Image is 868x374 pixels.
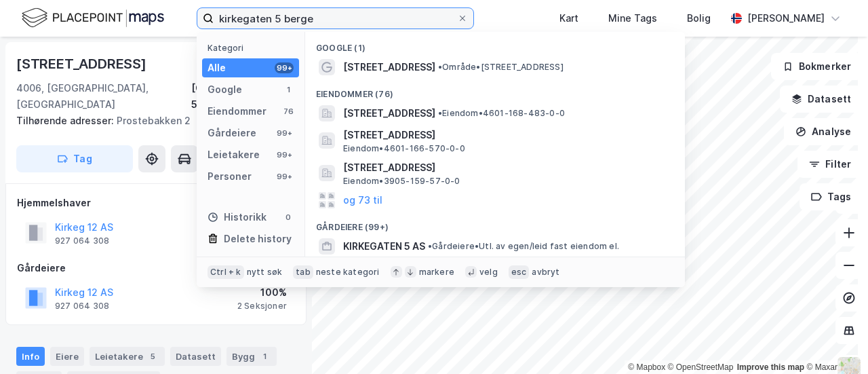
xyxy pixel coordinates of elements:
div: markere [419,267,454,278]
div: Kategori [208,43,299,53]
div: Leietakere [208,147,260,163]
div: [PERSON_NAME] [747,10,825,26]
img: logo.f888ab2527a4732fd821a326f86c7f29.svg [22,6,164,30]
span: [STREET_ADDRESS] [343,160,669,176]
div: 100% [237,284,287,301]
div: Kart [559,10,578,26]
a: Mapbox [628,362,665,372]
button: Datasett [780,86,863,113]
button: Filter [797,151,863,178]
div: 99+ [275,149,294,160]
div: 5 [146,350,159,363]
span: Gårdeiere • Utl. av egen/leid fast eiendom el. [428,241,619,252]
div: neste kategori [316,267,380,278]
div: 4006, [GEOGRAPHIC_DATA], [GEOGRAPHIC_DATA] [16,80,191,113]
div: Bolig [687,10,711,26]
span: Tilhørende adresser: [16,115,117,126]
div: Ctrl + k [208,265,244,279]
div: 1 [258,350,271,363]
a: Improve this map [737,362,804,372]
div: [STREET_ADDRESS] [16,53,149,75]
span: [STREET_ADDRESS] [343,105,435,121]
div: Mine Tags [608,10,657,26]
div: Leietakere [90,347,165,366]
button: og 73 til [343,192,382,208]
div: tab [293,265,313,279]
div: [GEOGRAPHIC_DATA], 55/504 [191,80,296,113]
a: OpenStreetMap [668,362,734,372]
div: Kontrollprogram for chat [800,309,868,374]
div: Bygg [226,347,277,366]
span: Eiendom • 4601-166-570-0-0 [343,143,465,154]
div: 99+ [275,171,294,182]
button: Tag [16,145,133,172]
div: esc [509,265,530,279]
div: Alle [208,60,226,76]
div: Historikk [208,209,267,225]
span: • [438,108,442,118]
span: • [438,62,442,72]
div: Personer [208,168,252,185]
div: Hjemmelshaver [17,195,295,211]
div: Google [208,81,242,98]
span: • [428,241,432,251]
div: avbryt [532,267,559,278]
button: Analyse [784,118,863,145]
button: Tags [800,183,863,210]
div: Gårdeiere [17,260,295,276]
div: Delete history [224,231,292,247]
div: nytt søk [247,267,283,278]
iframe: Chat Widget [800,309,868,374]
div: 0 [283,212,294,223]
div: velg [479,267,498,278]
div: 927 064 308 [55,236,109,246]
div: Gårdeiere [208,125,256,141]
div: 76 [283,106,294,117]
div: Eiere [50,347,84,366]
div: Prostebakken 2 [16,113,285,129]
span: [STREET_ADDRESS] [343,59,435,75]
div: Datasett [170,347,221,366]
div: 927 064 308 [55,301,109,312]
span: Område • [STREET_ADDRESS] [438,62,564,73]
div: Eiendommer (76) [305,78,685,102]
div: 1 [283,84,294,95]
div: Info [16,347,45,366]
div: Gårdeiere (99+) [305,211,685,236]
button: Bokmerker [771,53,863,80]
div: 99+ [275,62,294,73]
span: [STREET_ADDRESS] [343,127,669,143]
div: 2 Seksjoner [237,301,287,312]
div: Google (1) [305,32,685,56]
div: Eiendommer [208,103,267,119]
span: Eiendom • 3905-159-57-0-0 [343,176,460,187]
span: Eiendom • 4601-168-483-0-0 [438,108,565,119]
span: KIRKEGATEN 5 AS [343,238,425,255]
input: Søk på adresse, matrikkel, gårdeiere, leietakere eller personer [214,8,457,29]
div: 99+ [275,128,294,138]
